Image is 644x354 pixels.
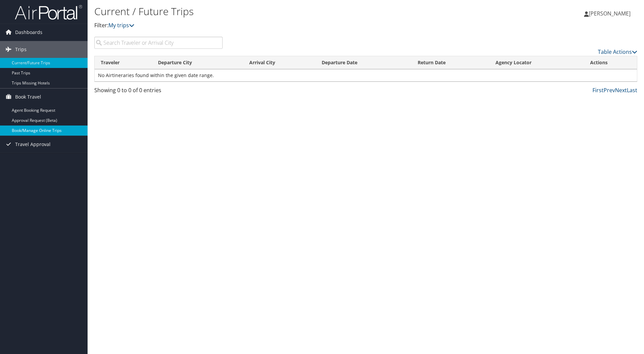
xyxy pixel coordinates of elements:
span: Book Travel [15,88,41,105]
a: My trips [108,22,134,29]
span: Trips [15,41,27,58]
th: Agency Locator: activate to sort column ascending [489,56,584,69]
th: Departure Date: activate to sort column descending [316,56,411,69]
span: [PERSON_NAME] [589,10,631,17]
p: Filter: [94,21,456,30]
a: Next [615,86,627,94]
th: Arrival City: activate to sort column ascending [243,56,316,69]
th: Traveler: activate to sort column ascending [95,56,152,69]
span: Travel Approval [15,136,51,153]
div: Showing 0 to 0 of 0 entries [94,86,223,98]
a: Last [627,86,637,94]
span: Dashboards [15,24,42,41]
th: Return Date: activate to sort column ascending [412,56,489,69]
input: Search Traveler or Arrival City [94,37,223,49]
h1: Current / Future Trips [94,4,456,19]
a: Table Actions [598,48,637,56]
th: Departure City: activate to sort column ascending [152,56,243,69]
a: [PERSON_NAME] [584,3,637,24]
td: No Airtineraries found within the given date range. [95,69,637,81]
img: airportal-logo.png [15,4,82,20]
a: Prev [604,86,615,94]
a: First [592,86,604,94]
th: Actions [584,56,637,69]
